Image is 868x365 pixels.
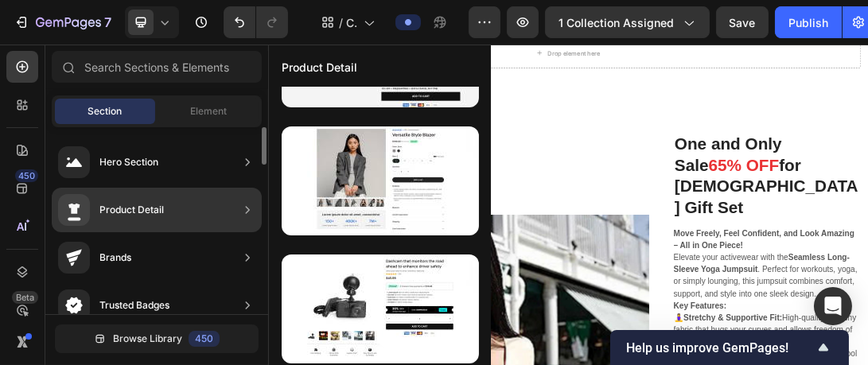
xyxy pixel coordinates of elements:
[788,14,828,31] div: Publish
[190,104,227,118] span: Element
[814,287,852,325] div: Open Intercom Messenger
[88,104,123,118] span: Section
[775,6,842,38] button: Publish
[15,169,38,182] div: 450
[99,297,169,313] div: Trusted Badges
[99,154,158,170] div: Hero Section
[626,338,833,357] button: Show survey - Help us improve GemPages!
[559,14,674,31] span: 1 collection assigned
[99,250,131,266] div: Brands
[189,331,220,347] div: 450
[268,45,868,365] iframe: Design area
[626,340,814,355] span: Help us improve GemPages!
[701,177,813,206] span: 65% OFF
[52,51,262,83] input: Search Sections & Elements
[545,6,710,38] button: 1 collection assigned
[99,202,164,218] div: Product Detail
[104,13,111,32] p: 7
[6,6,119,38] button: 7
[339,14,343,31] span: /
[716,6,769,38] button: Save
[55,324,259,353] button: Browse Library450
[346,14,357,31] span: Collection Page - [DATE] 02:01:31
[12,291,38,304] div: Beta
[730,16,756,29] span: Save
[224,6,288,38] div: Undo/Redo
[113,332,182,346] span: Browse Library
